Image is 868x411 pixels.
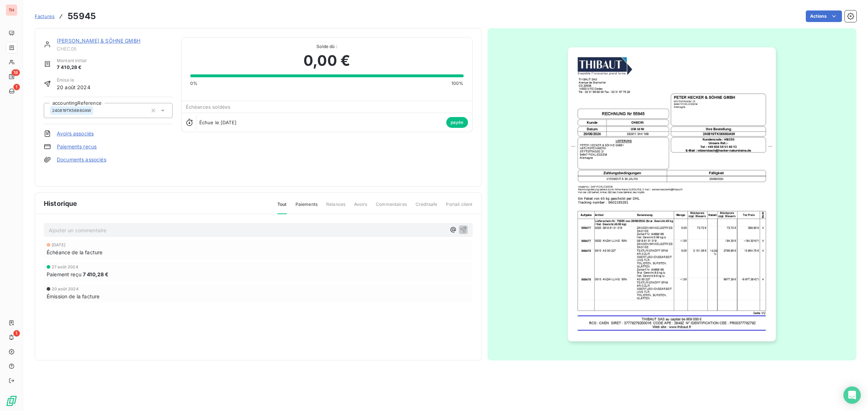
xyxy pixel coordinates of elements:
[57,156,106,163] a: Documents associés
[44,199,77,208] span: Historique
[416,201,438,213] span: Creditsafe
[52,108,91,113] span: 240819TK56660AW
[47,271,81,278] span: Paiement reçu
[277,201,287,214] span: Tout
[47,248,102,256] span: Échéance de la facture
[83,271,109,278] span: 7 410,28 €
[52,265,78,269] span: 27 août 2024
[57,83,90,91] span: 20 août 2024
[186,104,231,110] span: Échéances soldées
[806,10,842,22] button: Actions
[13,330,20,337] span: 1
[57,77,90,83] span: Émise le
[190,80,197,87] span: 0%
[843,386,861,404] div: Open Intercom Messenger
[52,287,78,291] span: 20 août 2024
[6,4,17,16] div: TH
[13,84,20,90] span: 1
[354,201,367,213] span: Avoirs
[57,130,94,137] a: Avoirs associés
[68,10,96,23] h3: 55945
[446,201,472,213] span: Portail client
[199,120,237,125] span: Échue le [DATE]
[446,117,468,128] span: payée
[57,143,97,150] a: Paiements reçus
[57,57,86,64] span: Montant initial
[47,293,99,300] span: Émission de la facture
[376,201,407,213] span: Commentaires
[12,69,20,76] span: 18
[52,243,65,247] span: [DATE]
[451,80,464,87] span: 100%
[57,38,140,44] a: [PERSON_NAME] & SÖHNE GMBH
[6,395,17,407] img: Logo LeanPay
[190,43,464,50] span: Solde dû :
[568,47,776,341] img: invoice_thumbnail
[35,13,55,20] a: Factures
[35,13,55,19] span: Factures
[326,201,345,213] span: Relances
[57,64,86,71] span: 7 410,28 €
[303,50,350,72] span: 0,00 €
[57,46,173,52] span: CHEC05
[295,201,318,213] span: Paiements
